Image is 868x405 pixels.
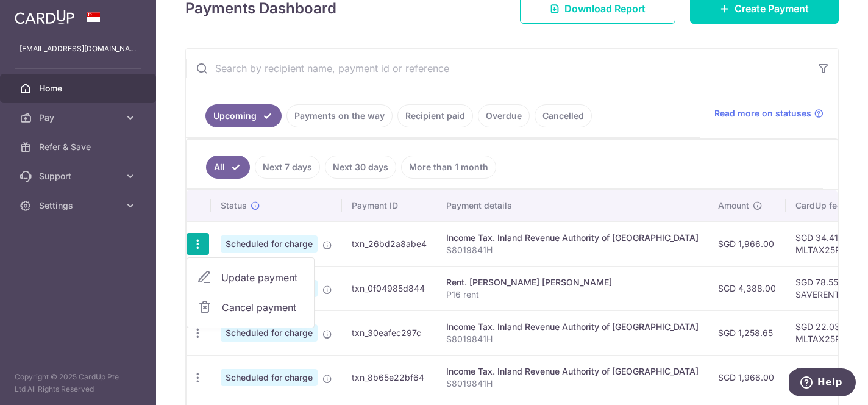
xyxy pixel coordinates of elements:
th: Payment ID [342,190,436,221]
span: Scheduled for charge [221,235,318,253]
iframe: Opens a widget where you can find more information [789,368,856,399]
td: SGD 4,388.00 [708,266,786,310]
a: Payments on the way [286,104,393,127]
div: Income Tax. Inland Revenue Authority of [GEOGRAPHIC_DATA] [446,365,699,378]
span: Scheduled for charge [221,324,318,342]
a: Next 7 days [255,156,320,179]
div: Income Tax. Inland Revenue Authority of [GEOGRAPHIC_DATA] [446,232,699,244]
td: SGD 1,966.00 [708,221,786,266]
td: SGD 1,966.00 [708,355,786,400]
span: Amount [718,199,749,212]
th: Payment details [436,190,708,221]
span: Create Payment [735,1,809,16]
td: txn_8b65e22bf64 [342,355,436,400]
span: CardUp fee [795,199,842,212]
a: Upcoming [205,104,282,127]
span: Read more on statuses [714,107,811,120]
td: SGD 34.41 MLTAX25R [786,221,865,266]
td: SGD 78.55 SAVERENT179 [786,266,865,310]
td: txn_30eafec297c [342,310,436,355]
td: txn_26bd2a8abe4 [342,221,436,266]
p: P16 rent [446,289,699,301]
span: Download Report [564,1,646,16]
span: Support [39,170,119,182]
p: [EMAIL_ADDRESS][DOMAIN_NAME] [20,43,137,55]
a: More than 1 month [401,156,496,179]
a: Overdue [478,104,530,127]
a: Recipient paid [397,104,473,127]
a: All [206,156,250,179]
div: Rent. [PERSON_NAME] [PERSON_NAME] [446,276,699,289]
span: Status [221,199,247,212]
input: Search by recipient name, payment id or reference [186,49,809,88]
span: Pay [39,112,119,124]
span: Settings [39,199,119,212]
a: Next 30 days [325,156,396,179]
span: Refer & Save [39,141,119,153]
p: S8019841H [446,333,699,345]
td: SGD 22.03 MLTAX25R [786,310,865,355]
span: Scheduled for charge [221,369,318,386]
td: SGD 34.41 MLTAX25R [786,355,865,400]
td: SGD 1,258.65 [708,310,786,355]
img: CardUp [15,10,74,24]
p: S8019841H [446,378,699,390]
td: txn_0f04985d844 [342,266,436,310]
a: Cancelled [535,104,592,127]
p: S8019841H [446,244,699,256]
span: Home [39,82,119,95]
a: Read more on statuses [714,107,824,120]
div: Income Tax. Inland Revenue Authority of [GEOGRAPHIC_DATA] [446,321,699,333]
